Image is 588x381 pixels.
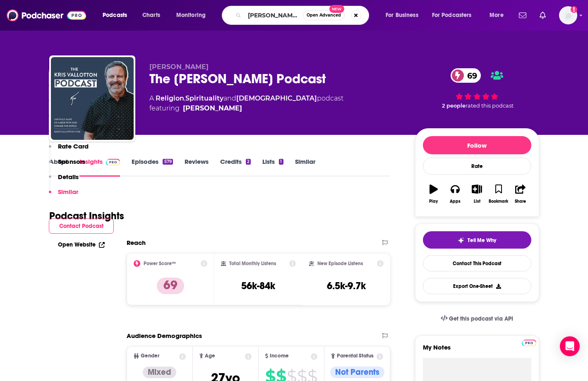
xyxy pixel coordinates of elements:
[559,6,577,24] img: User Profile
[127,239,146,247] h2: Reach
[522,340,536,346] img: Podchaser Pro
[185,94,223,102] a: Spirituality
[380,9,429,22] button: open menu
[270,353,289,359] span: Income
[536,8,549,22] a: Show notifications dropdown
[127,332,202,340] h2: Audience Demographics
[423,343,531,358] label: My Notes
[434,309,520,329] a: Get this podcast via API
[474,199,480,204] div: List
[442,103,466,109] span: 2 people
[451,68,481,83] a: 69
[279,159,283,165] div: 1
[183,103,242,113] a: Kris Vallotton
[449,315,513,322] span: Get this podcast via API
[509,179,531,209] button: Share
[571,6,577,13] svg: Add a profile image
[560,336,580,356] div: Open Intercom Messenger
[444,179,466,209] button: Apps
[559,6,577,24] span: Logged in as shcarlos
[163,159,173,165] div: 579
[58,188,78,196] p: Similar
[432,10,472,21] span: For Podcasters
[49,218,114,234] button: Contact Podcast
[58,241,105,248] a: Open Website
[229,261,276,266] h2: Total Monthly Listens
[156,94,184,102] a: Religion
[137,9,165,22] a: Charts
[423,158,531,175] div: Rate
[49,188,78,203] button: Similar
[468,237,496,244] span: Tell Me Why
[386,10,418,21] span: For Business
[450,199,461,204] div: Apps
[516,8,530,22] a: Show notifications dropdown
[522,338,536,346] a: Pro website
[489,199,508,204] div: Bookmark
[423,278,531,294] button: Export One-Sheet
[149,63,209,71] span: [PERSON_NAME]
[423,255,531,271] a: Contact This Podcast
[157,278,184,294] p: 69
[58,158,85,165] p: Sponsors
[141,353,159,359] span: Gender
[423,231,531,249] button: tell me why sparkleTell Me Why
[490,10,504,21] span: More
[144,261,176,266] h2: Power Score™
[58,173,79,181] p: Details
[132,158,173,177] a: Episodes579
[51,57,134,140] img: The Kris Vallotton Podcast
[329,5,344,13] span: New
[415,63,539,114] div: 69 2 peoplerated this podcast
[185,158,209,177] a: Reviews
[205,353,215,359] span: Age
[317,261,363,266] h2: New Episode Listens
[295,158,315,177] a: Similar
[515,199,526,204] div: Share
[184,94,185,102] span: ,
[236,94,317,102] a: [DEMOGRAPHIC_DATA]
[246,159,251,165] div: 2
[245,9,303,22] input: Search podcasts, credits, & more...
[429,199,438,204] div: Play
[466,103,514,109] span: rated this podcast
[7,7,86,23] img: Podchaser - Follow, Share and Rate Podcasts
[49,158,85,173] button: Sponsors
[241,280,275,292] h3: 56k-84k
[142,10,160,21] span: Charts
[49,173,79,188] button: Details
[149,93,343,113] div: A podcast
[307,13,341,17] span: Open Advanced
[423,179,444,209] button: Play
[327,280,366,292] h3: 6.5k-9.7k
[337,353,374,359] span: Parental Status
[176,10,206,21] span: Monitoring
[423,136,531,154] button: Follow
[170,9,216,22] button: open menu
[458,237,464,244] img: tell me why sparkle
[459,68,481,83] span: 69
[262,158,283,177] a: Lists1
[559,6,577,24] button: Show profile menu
[220,158,251,177] a: Credits2
[149,103,343,113] span: featuring
[330,367,384,378] div: Not Parents
[97,9,138,22] button: open menu
[484,9,514,22] button: open menu
[143,367,176,378] div: Mixed
[103,10,127,21] span: Podcasts
[427,9,484,22] button: open menu
[303,10,345,20] button: Open AdvancedNew
[488,179,509,209] button: Bookmark
[230,6,377,25] div: Search podcasts, credits, & more...
[223,94,236,102] span: and
[466,179,487,209] button: List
